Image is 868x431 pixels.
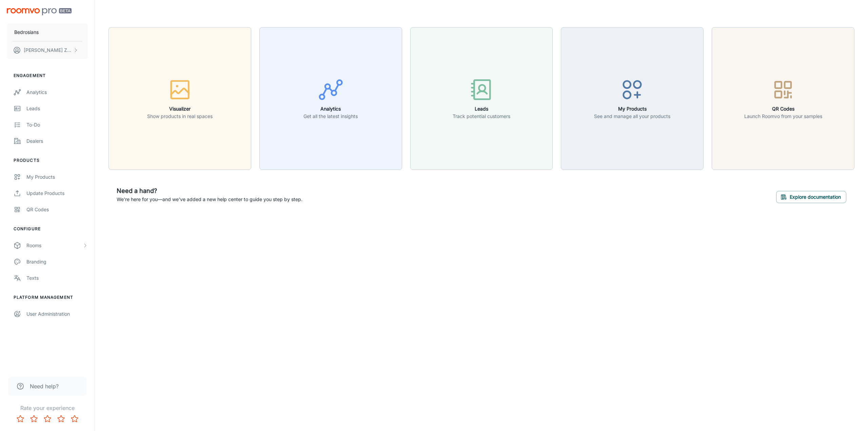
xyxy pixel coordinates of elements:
[776,193,846,200] a: Explore documentation
[410,95,553,101] a: LeadsTrack potential customers
[26,137,88,145] div: Dealers
[24,46,72,54] p: [PERSON_NAME] Zhenikhov
[453,113,510,120] p: Track potential customers
[744,113,822,120] p: Launch Roomvo from your samples
[147,113,213,120] p: Show products in real spaces
[561,27,704,170] button: My ProductsSee and manage all your products
[303,113,358,120] p: Get all the latest insights
[14,28,39,36] p: Bedrosians
[108,27,251,170] button: VisualizerShow products in real spaces
[26,105,88,112] div: Leads
[117,186,302,196] h6: Need a hand?
[7,41,88,59] button: [PERSON_NAME] Zhenikhov
[117,196,302,203] p: We're here for you—and we've added a new help center to guide you step by step.
[26,89,88,96] div: Analytics
[147,105,213,113] h6: Visualizer
[776,191,846,203] button: Explore documentation
[259,27,402,170] button: AnalyticsGet all the latest insights
[744,105,822,113] h6: QR Codes
[410,27,553,170] button: LeadsTrack potential customers
[26,173,88,181] div: My Products
[594,113,670,120] p: See and manage all your products
[7,8,72,15] img: Roomvo PRO Beta
[26,190,88,197] div: Update Products
[7,23,88,41] button: Bedrosians
[453,105,510,113] h6: Leads
[561,95,704,101] a: My ProductsSee and manage all your products
[712,27,854,170] button: QR CodesLaunch Roomvo from your samples
[26,121,88,129] div: To-do
[259,95,402,101] a: AnalyticsGet all the latest insights
[303,105,358,113] h6: Analytics
[712,95,854,101] a: QR CodesLaunch Roomvo from your samples
[594,105,670,113] h6: My Products
[26,206,88,213] div: QR Codes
